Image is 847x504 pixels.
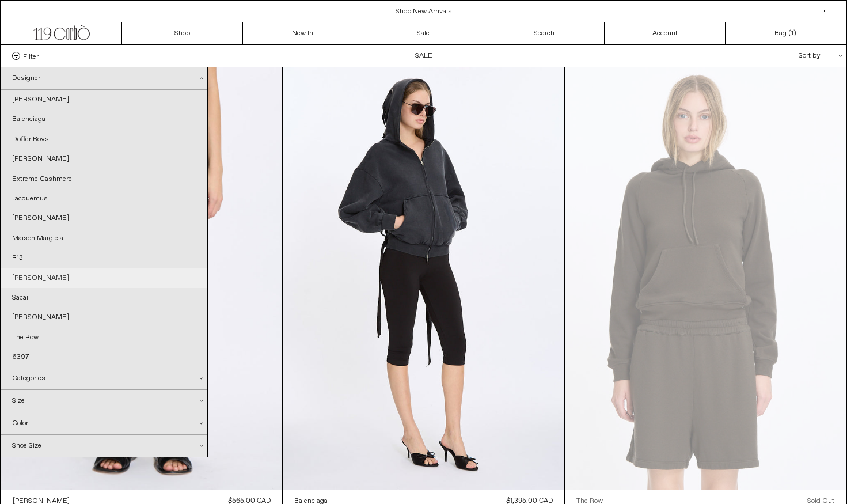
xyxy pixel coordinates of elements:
div: Size [1,390,207,412]
span: Filter [23,52,39,60]
a: Sacai [1,288,207,308]
img: Balenciaga Lace-Up Zip-Up Hoodie [283,67,564,490]
div: Shoe Size [1,435,207,457]
span: 1 [791,29,793,38]
a: [PERSON_NAME] [1,90,207,109]
a: [PERSON_NAME] [1,268,207,288]
a: Shop [122,22,243,44]
a: [PERSON_NAME] [1,308,207,327]
div: Sort by [731,45,835,67]
div: Designer [1,67,207,90]
a: [PERSON_NAME] [1,209,207,228]
a: Sale [363,22,484,44]
a: Extreme Cashmere [1,169,207,189]
img: The Row Timia Sweatshirt in warm sepia [565,67,846,490]
a: Account [605,22,726,44]
div: Color [1,412,207,434]
a: Jacquemus [1,189,207,209]
div: Categories [1,367,207,389]
a: Doffer Boys [1,130,207,149]
a: The Row [1,328,207,347]
a: Maison Margiela [1,229,207,248]
a: Bag () [726,22,846,44]
a: [PERSON_NAME] [1,149,207,169]
a: R13 [1,248,207,268]
a: Shop New Arrivals [396,7,452,16]
a: 6397 [1,347,207,367]
a: Balenciaga [1,109,207,129]
span: ) [791,28,796,39]
a: Search [484,22,605,44]
a: New In [243,22,364,44]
